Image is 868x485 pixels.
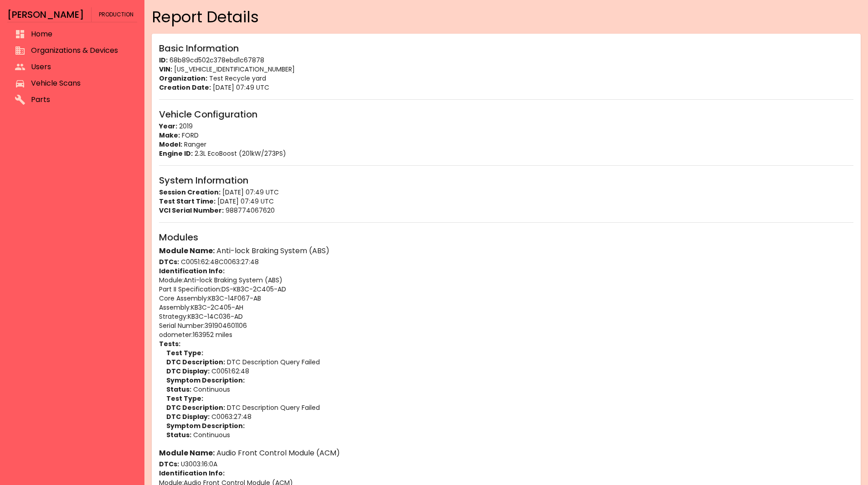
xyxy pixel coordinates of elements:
strong: Status: [166,430,191,439]
strong: Make: [159,131,180,140]
p: Assembly : KB3C-2C405-AH [159,303,853,312]
strong: Identification Info: [159,469,225,478]
strong: DTCs: [159,257,179,266]
p: C0063:27:48 [166,412,853,421]
strong: DTC Description: [166,357,225,367]
p: U3003:16:0A [159,459,853,469]
strong: Creation Date: [159,83,211,92]
p: [DATE] 07:49 UTC [159,83,853,92]
strong: Test Type: [166,348,203,357]
p: [DATE] 07:49 UTC [159,197,853,206]
strong: Symptom Description: [166,421,245,430]
strong: Tests: [159,339,180,348]
strong: Engine ID: [159,149,193,158]
strong: Year: [159,122,177,131]
strong: DTCs: [159,459,179,469]
h6: System Information [159,173,853,188]
p: 988774067620 [159,206,853,215]
h6: Vehicle Configuration [159,107,853,122]
strong: DTC Display: [166,412,210,421]
p: Serial Number : 391904601106 [159,321,853,330]
strong: DTC Display: [166,367,210,376]
strong: Status: [166,385,191,394]
span: Vehicle Scans [31,78,130,89]
p: Ranger [159,140,853,149]
strong: Symptom Description: [166,376,245,385]
p: Continuous [166,430,853,439]
strong: Test Type: [166,394,203,403]
p: Strategy : KB3C-14C036-AD [159,312,853,321]
span: Organizations & Devices [31,45,130,56]
span: Home [31,29,130,40]
p: [US_VEHICLE_IDENTIFICATION_NUMBER] [159,65,853,74]
p: C0051:62:48 C0063:27:48 [159,257,853,266]
strong: DTC Description: [166,403,225,412]
strong: Test Start Time: [159,197,216,206]
p: DTC Description Query Failed [166,403,853,412]
strong: Module Name: [159,245,215,256]
p: [DATE] 07:49 UTC [159,188,853,197]
h4: Report Details [152,7,861,26]
strong: Model: [159,140,182,149]
p: Module : Anti-lock Braking System (ABS) [159,276,853,285]
strong: VIN: [159,65,172,74]
strong: Module Name: [159,448,215,458]
span: Users [31,61,130,72]
strong: ID: [159,56,168,65]
span: Production [99,7,134,22]
h6: Basic Information [159,41,853,56]
p: Test Recycle yard [159,74,853,83]
p: C0051:62:48 [166,367,853,376]
strong: Identification Info: [159,266,225,276]
strong: Session Creation: [159,188,221,197]
strong: Organization: [159,74,207,83]
p: DTC Description Query Failed [166,357,853,367]
h6: Audio Front Control Module (ACM) [159,447,853,459]
span: Parts [31,94,130,105]
h6: Anti-lock Braking System (ABS) [159,245,853,257]
strong: VCI Serial Number: [159,206,224,215]
p: Continuous [166,385,853,394]
p: Core Assembly : KB3C-14F067-AB [159,294,853,303]
p: Part II Specification : DS-KB3C-2C405-AD [159,285,853,294]
h6: Modules [159,230,853,245]
p: odometer : 163952 miles [159,330,853,339]
p: FORD [159,131,853,140]
p: 68b89cd502c378ebd1c67878 [159,56,853,65]
p: 2.3L EcoBoost (201kW/273PS) [159,149,853,158]
h6: [PERSON_NAME] [7,7,84,22]
p: 2019 [159,122,853,131]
